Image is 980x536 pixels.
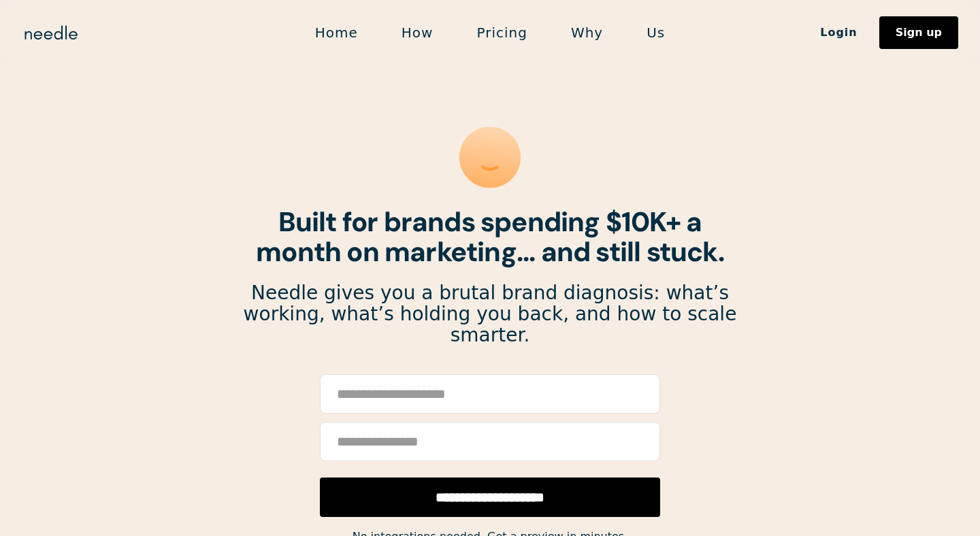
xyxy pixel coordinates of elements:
p: Needle gives you a brutal brand diagnosis: what’s working, what’s holding you back, and how to sc... [242,283,738,346]
a: Pricing [455,18,549,47]
a: How [380,18,455,47]
strong: Built for brands spending $10K+ a month on marketing... and still stuck. [256,204,724,269]
a: Login [798,21,879,44]
a: Us [625,18,687,47]
a: Home [293,18,380,47]
div: Sign up [896,27,942,38]
a: Sign up [879,16,958,49]
a: Why [549,18,625,47]
form: Email Form [320,374,660,517]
